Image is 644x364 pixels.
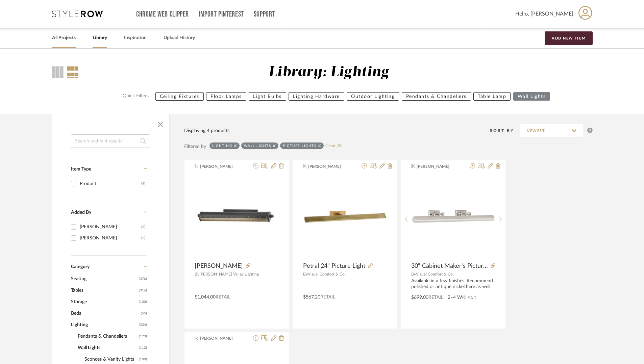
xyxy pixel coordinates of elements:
[52,33,76,43] a: All Projects
[200,335,243,341] span: [PERSON_NAME]
[473,92,511,101] button: Table Lamp
[269,64,389,81] div: Library: Lighting
[411,278,495,290] div: Available in a few finishes. Recommend polished or antique nickel here as well.
[78,342,137,354] span: Wall Lights
[303,272,308,276] span: By
[308,163,351,170] span: [PERSON_NAME]
[402,92,471,101] button: Pendants & Chandeliers
[417,163,459,170] span: [PERSON_NAME]
[515,10,573,18] span: Hello, [PERSON_NAME]
[411,262,488,270] span: 30" Cabinet Maker's Picture Light
[249,92,286,101] button: Light Bulbs
[195,202,279,231] img: Gaines
[411,272,416,276] span: By
[164,33,195,43] a: Upload History
[78,331,137,342] span: Pendants & Chandeliers
[254,11,275,17] a: Support
[199,272,259,276] span: [PERSON_NAME] Valley Lighting
[216,295,230,300] span: Retail
[303,175,387,259] img: Petral 24" Picture Light
[303,262,365,270] span: Petral 24" Picture Light
[308,272,346,276] span: Visual Comfort & Co.
[139,319,147,330] span: (334)
[124,33,147,43] a: Inspiration
[212,144,232,148] div: Lighting
[119,92,153,101] label: Quick Filters
[93,33,107,43] a: Library
[136,11,189,17] a: Chrome Web Clipper
[154,118,167,131] button: Close
[412,174,495,259] div: 0
[448,294,465,301] span: 2–4 WK
[513,92,550,101] button: Wall Lights
[80,222,141,232] div: [PERSON_NAME]
[184,127,229,134] div: Displaying 4 products
[71,134,150,148] input: Search within 4 results
[411,295,428,300] span: $699.00
[428,295,443,300] span: Retail
[71,264,90,270] span: Category
[139,331,147,342] span: (123)
[465,295,477,300] span: Lead
[289,92,344,101] button: Lighting Hardware
[200,163,243,170] span: [PERSON_NAME]
[347,92,399,101] button: Outdoor Lighting
[244,144,271,148] div: Wall Lights
[139,274,147,284] span: (376)
[80,233,141,243] div: [PERSON_NAME]
[545,31,593,45] button: Add New Item
[195,262,243,270] span: [PERSON_NAME]
[283,144,316,148] div: Picture Lights
[206,92,246,101] button: Floor Lamps
[141,233,145,243] div: (2)
[195,295,216,300] span: $1,044.00
[71,167,91,172] span: Item Type
[139,285,147,296] span: (316)
[71,296,137,308] span: Storage
[139,296,147,307] span: (100)
[412,175,495,258] img: 30" Cabinet Maker's Picture Light
[71,210,91,215] span: Added By
[71,285,137,296] span: Tables
[416,272,454,276] span: Visual Comfort & Co.
[80,178,141,189] div: Product
[325,143,342,149] a: Clear All
[141,308,147,319] span: (55)
[320,295,335,300] span: Retail
[195,272,199,276] span: By
[199,11,244,17] a: Import Pinterest
[71,273,137,285] span: Seating
[303,295,320,300] span: $567.20
[139,342,147,353] span: (112)
[141,178,145,189] div: (4)
[490,127,520,134] div: Sort By
[155,92,204,101] button: Ceiling Fixtures
[71,308,139,319] span: Beds
[141,222,145,232] div: (2)
[71,319,137,331] span: Lighting
[184,143,206,150] div: Filtered by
